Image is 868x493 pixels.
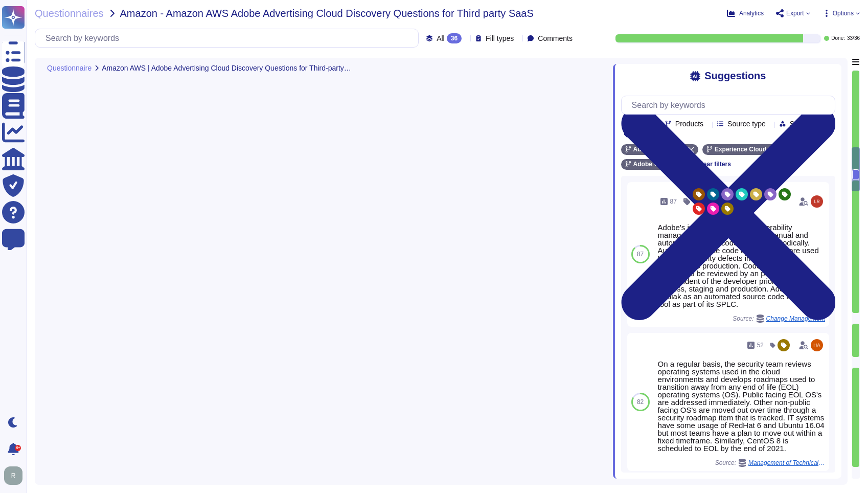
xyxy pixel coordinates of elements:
span: 82 [637,399,644,405]
button: user [2,464,30,487]
span: 87 [637,251,644,257]
span: Options [833,10,854,16]
div: 9+ [15,445,21,451]
span: Amazon - Amazon AWS Adobe Advertising Cloud Discovery Questions for Third party SaaS [120,8,534,18]
span: Management of Technical Vulnerabilities [748,460,825,466]
span: Source: [715,459,825,467]
img: user [4,466,22,485]
button: Analytics [727,9,764,17]
span: Fill types [486,35,514,42]
span: Analytics [739,10,764,16]
input: Search by keywords [40,29,418,47]
img: user [811,195,823,208]
span: Questionnaire [47,64,92,72]
span: All [437,35,445,42]
span: 33 / 36 [847,36,860,41]
img: user [811,339,823,351]
span: Comments [538,35,573,42]
input: Search by keywords [627,96,835,114]
span: Done: [831,36,845,41]
span: Questionnaires [35,8,104,18]
div: 36 [447,33,462,43]
span: Export [786,10,804,16]
span: Amazon AWS | Adobe Advertising Cloud Discovery Questions for Third-party SaaS [102,64,352,72]
div: On a regular basis, the security team reviews operating systems used in the cloud environments an... [658,360,825,452]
